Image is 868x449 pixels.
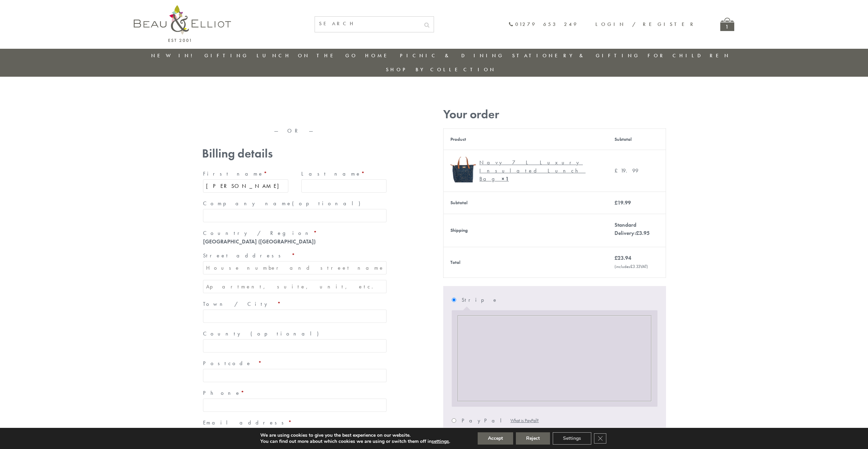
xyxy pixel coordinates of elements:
[203,388,387,399] label: Phone
[478,432,513,445] button: Accept
[510,412,539,430] a: What is PayPal?
[450,157,601,185] a: Navy 7L Luxury Insulated Lunch Bag Navy 7L Luxury Insulated Lunch Bag× 1
[595,21,696,28] a: Login / Register
[202,147,388,161] h3: Billing details
[260,438,450,445] p: You can find out more about which cookies we are using or switch them off in .
[553,432,591,445] button: Settings
[432,438,449,445] button: settings
[720,18,734,31] a: 1
[257,52,358,59] a: Lunch On The Go
[365,52,392,59] a: Home
[443,107,666,121] h3: Your order
[614,254,618,261] span: £
[203,168,288,179] label: First name
[203,228,387,239] label: Country / Region
[203,417,387,428] label: Email address
[292,200,364,207] span: (optional)
[636,229,639,237] span: £
[614,199,631,206] bdi: 19.99
[636,229,650,237] bdi: 3.95
[502,175,509,182] strong: × 1
[444,247,608,278] th: Total
[400,52,504,59] a: Picnic & Dining
[450,157,476,182] img: Navy 7L Luxury Insulated Lunch Bag
[614,264,648,269] small: (includes VAT)
[203,299,387,310] label: Town / City
[203,250,387,261] label: Street address
[614,167,638,174] bdi: 19.99
[508,21,578,27] a: 01279 653 249
[203,328,387,339] label: County
[444,214,608,247] th: Shipping
[203,198,387,209] label: Company name
[444,192,608,214] th: Subtotal
[301,168,387,179] label: Last name
[614,167,621,174] span: £
[614,221,650,237] label: Standard Delivery:
[479,159,596,183] div: Navy 7L Luxury Insulated Lunch Bag
[630,264,633,269] span: £
[202,128,388,134] p: — OR —
[260,432,450,438] p: We are using cookies to give you the best experience on our website.
[608,129,666,150] th: Subtotal
[204,52,249,59] a: Gifting
[594,433,606,444] button: Close GDPR Cookie Banner
[134,5,231,42] img: logo
[648,52,730,59] a: For Children
[250,330,323,337] span: (optional)
[201,105,389,121] iframe: Secure express checkout frame
[462,295,657,305] label: Stripe
[516,432,550,445] button: Reject
[386,66,496,73] a: Shop by collection
[630,264,640,269] span: 3.33
[461,316,649,398] iframe: Secure payment input frame
[315,17,420,31] input: SEARCH
[444,129,608,150] th: Product
[151,52,197,59] a: New in!
[203,261,387,274] input: House number and street name
[512,52,640,59] a: Stationery & Gifting
[614,199,618,206] span: £
[203,280,387,293] input: Apartment, suite, unit, etc. (optional)
[203,238,316,245] strong: [GEOGRAPHIC_DATA] ([GEOGRAPHIC_DATA])
[462,412,539,430] label: PayPal
[614,254,631,261] bdi: 23.94
[203,358,387,369] label: Postcode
